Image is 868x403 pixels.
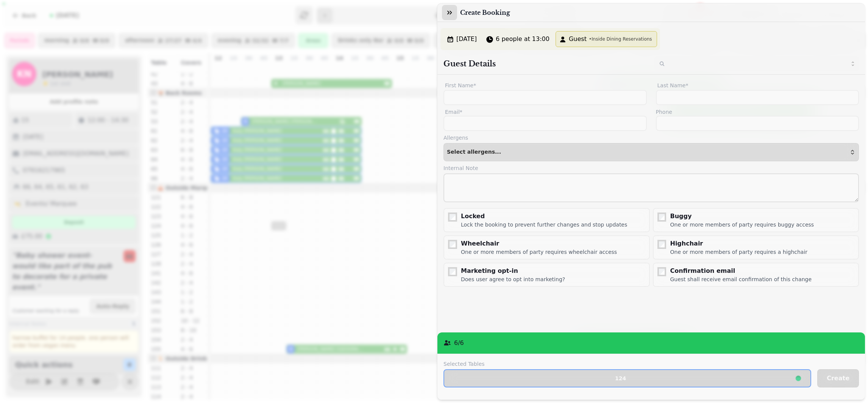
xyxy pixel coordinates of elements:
div: Does user agree to opt into marketing? [461,275,565,283]
button: 124 [443,369,811,387]
p: 124 [615,376,626,381]
div: One or more members of party requires buggy access [670,221,814,228]
span: Select allergens... [447,149,501,155]
div: Marketing opt-in [461,266,565,275]
span: • Inside Dining Reservations [589,36,652,42]
div: One or more members of party requires a highchair [670,248,807,256]
div: Lock the booking to prevent further changes and stop updates [461,221,627,228]
label: Selected Tables [443,360,811,368]
p: 6 / 6 [454,338,464,348]
div: Wheelchair [461,239,617,248]
label: First Name* [443,81,647,90]
label: Last Name* [656,81,859,90]
div: Locked [461,212,627,221]
label: Phone [656,108,859,116]
button: Create [817,369,859,387]
h3: Create Booking [460,8,513,17]
h2: Guest Details [443,58,648,69]
button: Select allergens... [443,143,859,161]
label: Allergens [443,134,859,142]
span: [DATE] [456,35,477,44]
div: Guest shall receive email confirmation of this change [670,275,812,283]
span: Create [827,375,849,381]
label: Internal Note [443,164,859,172]
div: Highchair [670,239,807,248]
span: Guest [569,35,587,44]
div: One or more members of party requires wheelchair access [461,248,617,256]
label: Email* [443,108,647,116]
div: Confirmation email [670,266,812,275]
span: 6 people at 13:00 [496,35,550,44]
div: Buggy [670,212,814,221]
